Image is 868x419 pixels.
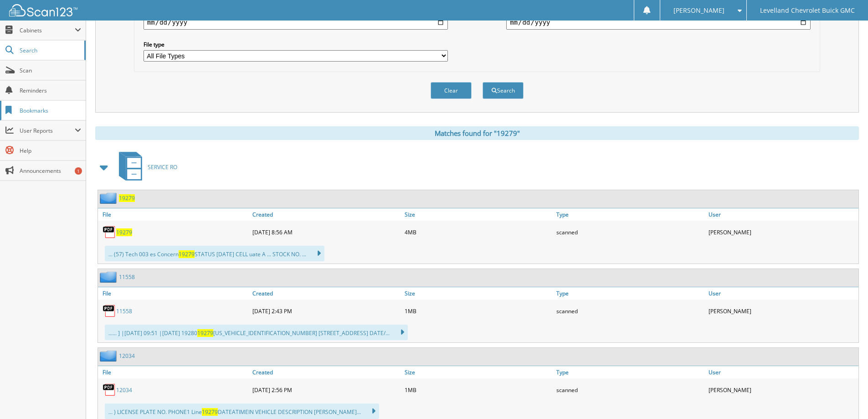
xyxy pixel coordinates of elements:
[402,223,555,241] div: 4MB
[20,87,81,94] span: Reminders
[250,223,402,241] div: [DATE] 8:56 AM
[148,163,177,171] span: SERVICE RO
[250,302,402,320] div: [DATE] 2:43 PM
[20,127,75,134] span: User Reports
[103,383,116,397] img: PDF.png
[554,223,706,241] div: scanned
[103,225,116,239] img: PDF.png
[75,167,82,175] div: 1
[105,246,324,261] div: ... (57) Tech 003 es Concern STATUS [DATE] CELL uate A ... STOCK NO. ...
[554,287,706,300] a: Type
[113,149,177,185] a: SERVICE RO
[250,208,402,221] a: Created
[144,41,448,48] label: File type
[431,82,472,99] button: Clear
[179,250,195,258] span: 19279
[119,273,135,281] a: 11558
[95,126,859,140] div: Matches found for "19279"
[402,366,555,378] a: Size
[20,167,81,175] span: Announcements
[98,287,250,300] a: File
[9,4,77,16] img: scan123-logo-white.svg
[144,15,448,30] input: start
[98,366,250,378] a: File
[250,366,402,378] a: Created
[822,375,868,419] iframe: Chat Widget
[100,350,119,362] img: folder2.png
[103,304,116,318] img: PDF.png
[100,271,119,283] img: folder2.png
[760,8,855,13] span: Levelland Chevrolet Buick GMC
[116,307,132,315] a: 11558
[119,352,135,360] a: 12034
[554,208,706,221] a: Type
[105,403,379,419] div: ... ) LICENSE PLATE NO. PHONE1 Line DATEATIMEIN VEHICLE DESCRIPTION [PERSON_NAME]...
[554,381,706,399] div: scanned
[402,208,555,221] a: Size
[202,408,218,416] span: 19279
[250,381,402,399] div: [DATE] 2:56 PM
[116,228,132,236] a: 19279
[706,223,858,241] div: [PERSON_NAME]
[250,287,402,300] a: Created
[402,381,555,399] div: 1MB
[20,67,81,74] span: Scan
[706,381,858,399] div: [PERSON_NAME]
[98,208,250,221] a: File
[20,147,81,155] span: Help
[116,386,132,394] a: 12034
[20,26,75,34] span: Cabinets
[554,302,706,320] div: scanned
[20,107,81,114] span: Bookmarks
[20,47,80,54] span: Search
[554,366,706,378] a: Type
[402,302,555,320] div: 1MB
[506,15,811,30] input: end
[105,325,408,340] div: ...... ] |[DATE] 09:51 |[DATE] 19280 [US_VEHICLE_IDENTIFICATION_NUMBER] [STREET_ADDRESS] DATE/...
[706,302,858,320] div: [PERSON_NAME]
[483,82,524,99] button: Search
[100,192,119,204] img: folder2.png
[706,287,858,300] a: User
[706,366,858,378] a: User
[119,194,135,202] a: 19279
[402,287,555,300] a: Size
[197,329,213,337] span: 19279
[706,208,858,221] a: User
[673,8,724,13] span: [PERSON_NAME]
